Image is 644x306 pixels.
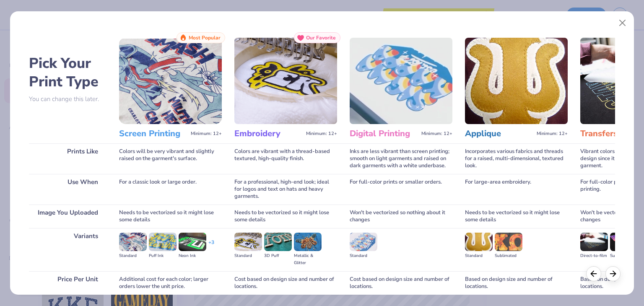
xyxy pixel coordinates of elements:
[350,143,452,174] div: Inks are less vibrant than screen printing; smooth on light garments and raised on dark garments ...
[495,252,522,259] div: Sublimated
[350,128,418,139] h3: Digital Printing
[465,252,493,259] div: Standard
[294,252,322,267] div: Metallic & Glitter
[350,271,452,295] div: Cost based on design size and number of locations.
[615,15,631,31] button: Close
[234,252,262,259] div: Standard
[495,233,522,251] img: Sublimated
[179,252,206,259] div: Neon Ink
[294,233,322,251] img: Metallic & Glitter
[350,233,377,251] img: Standard
[234,143,337,174] div: Colors are vibrant with a thread-based textured, high-quality finish.
[119,128,187,139] h3: Screen Printing
[208,239,214,253] div: + 3
[350,174,452,205] div: For full-color prints or smaller orders.
[537,131,568,137] span: Minimum: 12+
[191,131,222,137] span: Minimum: 12+
[465,205,568,228] div: Needs to be vectorized so it might lose some details
[119,233,147,251] img: Standard
[29,96,106,103] p: You can change this later.
[149,252,177,259] div: Puff Ink
[29,228,106,271] div: Variants
[119,205,222,228] div: Needs to be vectorized so it might lose some details
[29,271,106,295] div: Price Per Unit
[350,252,377,259] div: Standard
[350,205,452,228] div: Won't be vectorized so nothing about it changes
[465,233,493,251] img: Standard
[610,252,638,259] div: Supacolor
[234,233,262,251] img: Standard
[119,38,222,124] img: Screen Printing
[189,35,221,41] span: Most Popular
[234,128,303,139] h3: Embroidery
[234,174,337,205] div: For a professional, high-end look; ideal for logos and text on hats and heavy garments.
[29,54,106,91] h2: Pick Your Print Type
[465,271,568,295] div: Based on design size and number of locations.
[306,131,337,137] span: Minimum: 12+
[119,271,222,295] div: Additional cost for each color; larger orders lower the unit price.
[465,128,533,139] h3: Applique
[610,233,638,251] img: Supacolor
[580,233,608,251] img: Direct-to-film
[306,35,336,41] span: Our Favorite
[179,233,206,251] img: Neon Ink
[350,38,452,124] img: Digital Printing
[119,252,147,259] div: Standard
[234,38,337,124] img: Embroidery
[465,143,568,174] div: Incorporates various fabrics and threads for a raised, multi-dimensional, textured look.
[264,233,292,251] img: 3D Puff
[580,252,608,259] div: Direct-to-film
[29,174,106,205] div: Use When
[465,174,568,205] div: For large-area embroidery.
[234,271,337,295] div: Cost based on design size and number of locations.
[234,205,337,228] div: Needs to be vectorized so it might lose some details
[149,233,177,251] img: Puff Ink
[465,38,568,124] img: Applique
[119,143,222,174] div: Colors will be very vibrant and slightly raised on the garment's surface.
[29,143,106,174] div: Prints Like
[421,131,452,137] span: Minimum: 12+
[264,252,292,259] div: 3D Puff
[29,205,106,228] div: Image You Uploaded
[119,174,222,205] div: For a classic look or large order.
